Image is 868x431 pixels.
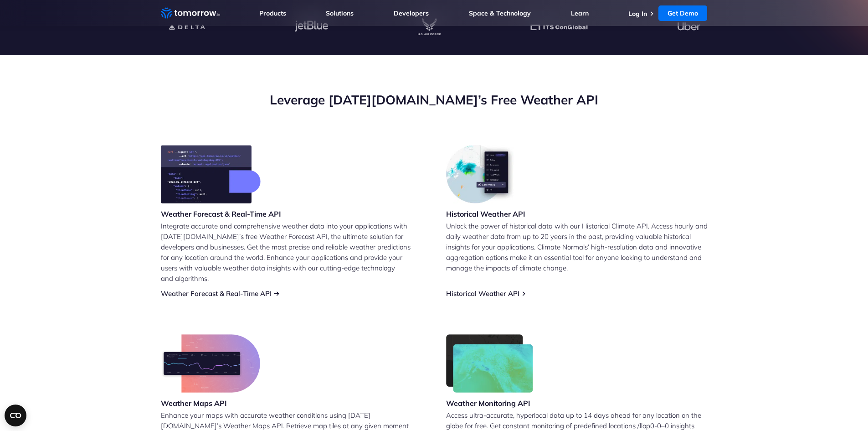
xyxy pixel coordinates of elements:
[161,289,272,298] a: Weather Forecast & Real-Time API
[161,6,220,20] a: Home link
[326,9,354,17] a: Solutions
[161,221,422,284] p: Integrate accurate and comprehensive weather data into your applications with [DATE][DOMAIN_NAME]...
[5,405,26,426] button: Open CMP widget
[446,289,519,298] a: Historical Weather API
[628,10,647,18] a: Log In
[446,398,534,408] h3: Weather Monitoring API
[446,221,708,273] p: Unlock the power of historical data with our Historical Climate API. Access hourly and daily weat...
[446,209,525,219] h3: Historical Weather API
[161,398,260,408] h3: Weather Maps API
[161,209,281,219] h3: Weather Forecast & Real-Time API
[571,9,589,17] a: Learn
[161,91,708,109] h2: Leverage [DATE][DOMAIN_NAME]’s Free Weather API
[658,5,707,21] a: Get Demo
[394,9,429,17] a: Developers
[259,9,286,17] a: Products
[469,9,531,17] a: Space & Technology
